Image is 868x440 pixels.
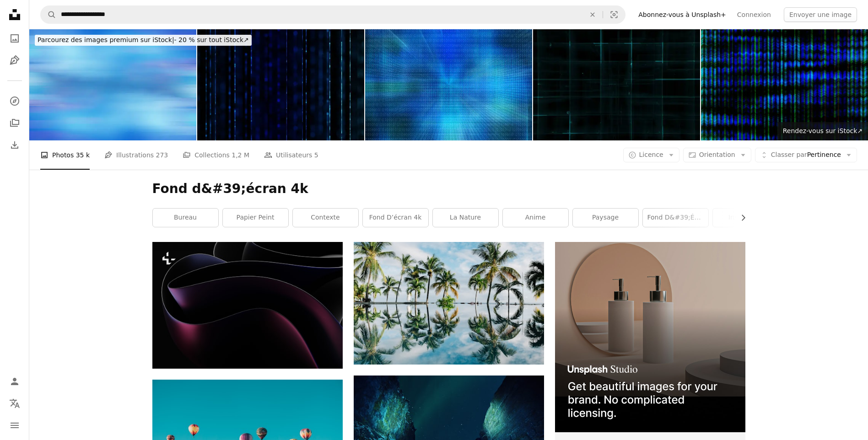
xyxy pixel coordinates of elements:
[29,29,196,140] img: Bleu abstrait fond clair
[152,242,343,369] img: Un fond abstrait noir et violet avec des courbes
[603,6,625,23] button: Recherche de visuels
[639,151,663,158] span: Licence
[701,29,868,140] img: Fond bleu
[264,140,318,170] a: Utilisateurs 5
[699,151,735,158] span: Orientation
[771,150,841,160] span: Pertinence
[38,36,174,43] span: Parcourez des images premium sur iStock |
[354,242,544,365] img: Réflexion de l’eau des cocotiers
[363,209,428,227] a: fond d’écran 4k
[365,29,532,140] img: code binaire
[104,140,168,170] a: Illustrations 273
[153,209,218,227] a: bureau
[623,148,679,162] button: Licence
[197,29,364,140] img: fond abstrait de particule coloré
[156,150,168,160] span: 273
[5,114,24,132] a: Collections
[29,29,257,51] a: Parcourez des images premium sur iStock|- 20 % sur tout iStock↗
[293,209,358,227] a: Contexte
[783,127,863,134] span: Rendez-vous sur iStock ↗
[735,209,745,227] button: faire défiler la liste vers la droite
[633,7,732,22] a: Abonnez-vous à Unsplash+
[5,394,24,413] button: Langue
[573,209,638,227] a: paysage
[784,7,857,22] button: Envoyer une image
[223,209,288,227] a: papier peint
[755,148,857,162] button: Classer parPertinence
[713,209,778,227] a: inspiration
[582,6,603,23] button: Effacer
[5,51,24,70] a: Illustrations
[555,242,745,432] img: file-1715714113747-b8b0561c490eimage
[533,29,700,140] img: Grille numérique et arrière-plan de texte.
[41,6,56,23] button: Rechercher sur Unsplash
[5,92,24,110] a: Explorer
[683,148,751,162] button: Orientation
[771,151,807,158] span: Classer par
[314,150,318,160] span: 5
[40,5,625,24] form: Rechercher des visuels sur tout le site
[232,150,249,160] span: 1,2 M
[503,209,568,227] a: anime
[5,136,24,154] a: Historique de téléchargement
[35,35,252,46] div: - 20 % sur tout iStock ↗
[152,181,745,197] h1: Fond d&#39;écran 4k
[732,7,776,22] a: Connexion
[433,209,498,227] a: la nature
[354,299,544,307] a: Réflexion de l’eau des cocotiers
[777,122,868,140] a: Rendez-vous sur iStock↗
[5,29,24,48] a: Photos
[5,372,24,391] a: Connexion / S’inscrire
[183,140,249,170] a: Collections 1,2 M
[152,301,343,309] a: Un fond abstrait noir et violet avec des courbes
[643,209,708,227] a: fond d&#39;écran du bureau
[5,416,24,435] button: Menu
